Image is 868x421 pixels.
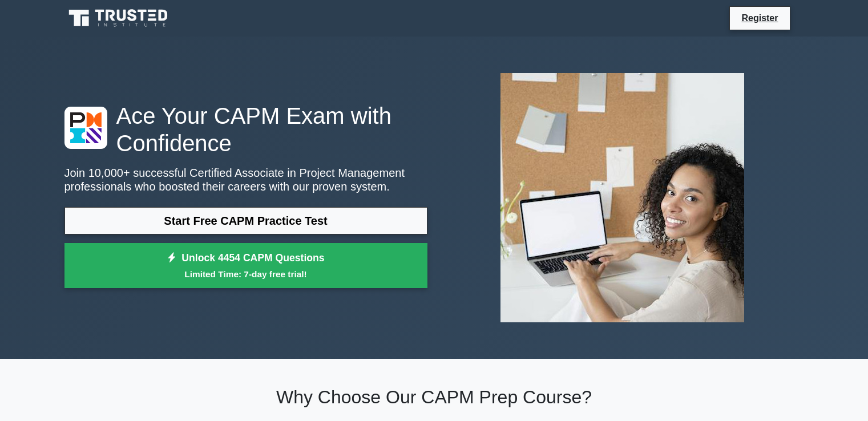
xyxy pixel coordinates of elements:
[64,386,804,408] h2: Why Choose Our CAPM Prep Course?
[79,268,413,281] small: Limited Time: 7-day free trial!
[64,243,427,289] a: Unlock 4454 CAPM QuestionsLimited Time: 7-day free trial!
[734,11,785,25] a: Register
[64,166,427,193] p: Join 10,000+ successful Certified Associate in Project Management professionals who boosted their...
[64,102,427,157] h1: Ace Your CAPM Exam with Confidence
[64,207,427,234] a: Start Free CAPM Practice Test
